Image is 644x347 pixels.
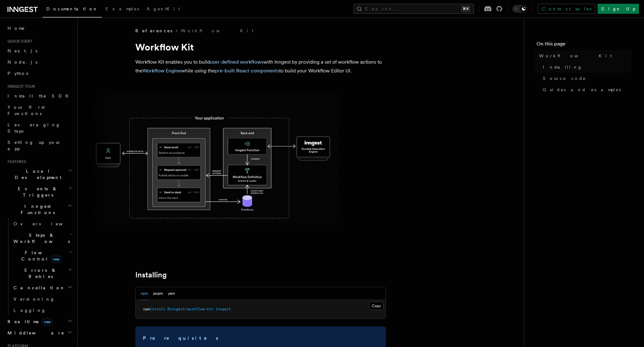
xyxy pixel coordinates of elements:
[46,6,98,11] span: Documentation
[88,92,338,242] img: The Workflow Kit provides a Workflow Engine to compose workflow actions on the back end and a set...
[143,307,150,311] span: npm
[5,327,74,339] button: Middleware
[8,48,37,53] span: Next.js
[11,293,74,305] a: Versioning
[539,53,612,59] span: Workflow Kit
[215,68,279,74] a: pre-built React components
[11,250,69,262] span: Flow Control
[168,287,175,300] button: yarn
[13,221,78,226] span: Overview
[537,50,631,61] a: Workflow Kit
[543,64,582,70] span: Installing
[135,58,386,75] p: Workflow Kit enables you to build with Inngest by providing a set of workflow actions to the whil...
[538,4,595,14] a: Contact sales
[147,6,180,11] span: AgentKit
[369,302,384,310] button: Copy
[354,4,474,14] button: Search...⌘K
[598,4,639,14] a: Sign Up
[512,5,527,13] button: Toggle dark mode
[5,90,74,102] a: Install the SDK
[8,93,72,98] span: Install the SDK
[42,318,52,325] span: new
[8,60,37,65] span: Node.js
[5,56,74,68] a: Node.js
[8,140,61,151] span: Setting up your app
[5,45,74,56] a: Next.js
[540,73,631,84] a: Source code
[11,282,74,293] button: Cancellation
[150,307,165,311] span: install
[11,267,68,280] span: Errors & Retries
[11,265,74,282] button: Errors & Retries
[5,159,26,164] span: Features
[5,186,68,198] span: Events & Triggers
[11,247,74,265] button: Flow Controlnew
[5,203,68,216] span: Inngest Functions
[540,61,631,73] a: Installing
[5,23,74,34] a: Home
[11,218,74,229] a: Overview
[216,307,231,311] span: inngest
[106,6,139,11] span: Examples
[543,87,621,93] span: Guides and examples
[102,2,143,17] a: Examples
[8,105,45,116] span: Your first Functions
[153,287,163,300] button: pnpm
[5,102,74,119] a: Your first Functions
[5,137,74,154] a: Setting up your app
[13,308,46,313] span: Logging
[167,307,213,311] span: @inngest/workflow-kit
[5,166,74,183] button: Local Development
[5,119,74,137] a: Leveraging Steps
[13,297,55,302] span: Versioning
[43,2,102,18] a: Documentation
[210,59,263,65] a: user-defined workflows
[143,68,181,74] a: Workflow Engine
[5,168,68,181] span: Local Development
[5,39,32,44] span: Quick start
[5,218,74,316] div: Inngest Functions
[8,25,25,31] span: Home
[135,28,172,34] span: References
[461,6,470,12] kbd: ⌘K
[181,28,253,34] a: Workflow Kit
[11,285,65,291] span: Cancellation
[5,68,74,79] a: Python
[5,318,52,325] span: Realtime
[11,305,74,316] a: Logging
[5,183,74,201] button: Events & Triggers
[51,256,61,263] span: new
[11,232,70,244] span: Steps & Workflows
[143,2,184,17] a: AgentKit
[11,229,74,247] button: Steps & Workflows
[537,40,631,50] h4: On this page
[5,201,74,218] button: Inngest Functions
[141,287,148,300] button: npm
[5,330,65,336] span: Middleware
[540,84,631,95] a: Guides and examples
[543,75,586,81] span: Source code
[135,271,167,279] a: Installing
[135,41,386,53] h1: Workflow Kit
[143,335,219,341] strong: Prerequisites
[5,316,74,327] button: Realtimenew
[5,84,35,89] span: Inngest tour
[8,71,30,76] span: Python
[8,122,60,134] span: Leveraging Steps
